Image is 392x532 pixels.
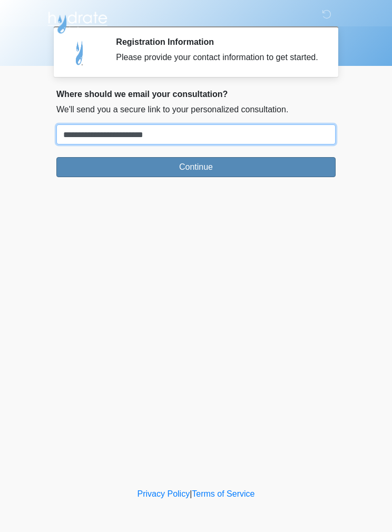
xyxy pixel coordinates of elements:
[138,489,190,498] a: Privacy Policy
[56,103,336,116] p: We'll send you a secure link to your personalized consultation.
[190,489,192,498] a: |
[192,489,254,498] a: Terms of Service
[56,89,336,99] h2: Where should we email your consultation?
[56,157,336,177] button: Continue
[116,51,320,64] div: Please provide your contact information to get started.
[64,37,96,69] img: Agent Avatar
[46,8,109,34] img: Hydrate IV Bar - Flagstaff Logo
